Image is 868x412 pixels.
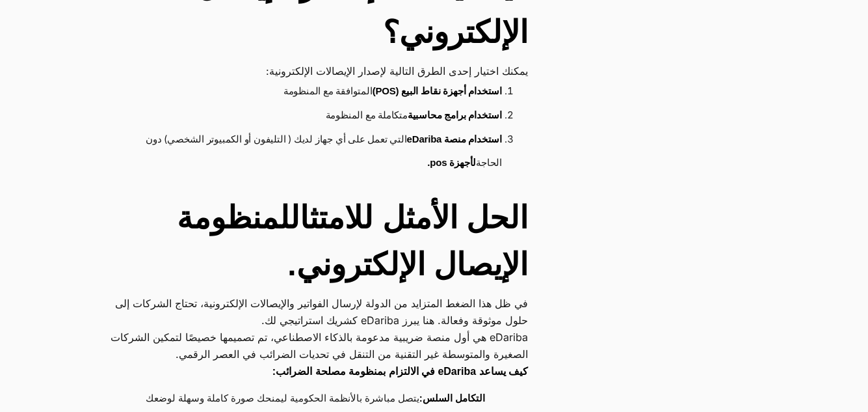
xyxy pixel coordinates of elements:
[120,79,502,103] li: المتوافقة مع المنظومة
[96,295,528,329] p: في ظل هذا الضغط المتزايد من الدولة لإرسال الفواتير والإيصالات الإلكترونية، تحتاج الشركات إلى حلول...
[96,329,528,363] p: eDariba هي أول منصة ضريبية مدعومة بالذكاء الاصطناعي، تم تصميمها خصيصًا لتمكين الشركات الصغيرة وال...
[373,85,502,96] strong: استخدام أجهزة نقاط البيع (POS)
[407,133,502,144] strong: استخدام منصة eDariba
[96,195,528,288] h2: لمنظومة الإيصال الإلكتروني.
[427,157,476,168] strong: لأجهزة pos.
[120,128,502,176] li: التي تعمل على أي جهاز لديك ( التليفون أو الكمبيوتر الشخصي) دون الحاجة
[290,200,528,235] strong: الحل الأمثل للامتثال
[96,62,528,79] p: يمكنك اختيار إحدى الطرق التالية لإصدار الإيصالات الإلكترونية:
[419,392,485,404] strong: التكامل السلس:
[272,366,528,377] strong: كيف يساعد eDariba في الالتزام بمنظومة مصلحة الضرائب:
[120,103,502,128] li: متكاملة مع المنظومة
[408,109,502,120] strong: استخدام برامج محاسبية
